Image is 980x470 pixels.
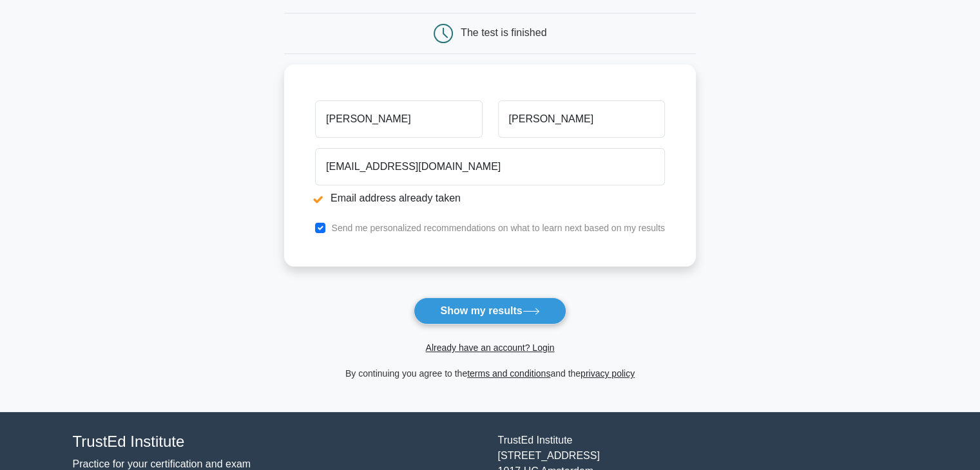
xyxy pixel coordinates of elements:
div: By continuing you agree to the and the [276,366,704,381]
label: Send me personalized recommendations on what to learn next based on my results [331,223,665,233]
input: First name [315,100,482,138]
a: Practice for your certification and exam [73,458,251,469]
h4: TrustEd Institute [73,433,483,451]
input: Email [315,148,665,185]
a: Already have an account? Login [425,343,554,353]
li: Email address already taken [315,191,665,206]
a: terms and conditions [467,368,550,379]
button: Show my results [414,297,566,324]
input: Last name [498,100,665,138]
a: privacy policy [581,368,635,379]
div: The test is finished [461,27,546,38]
